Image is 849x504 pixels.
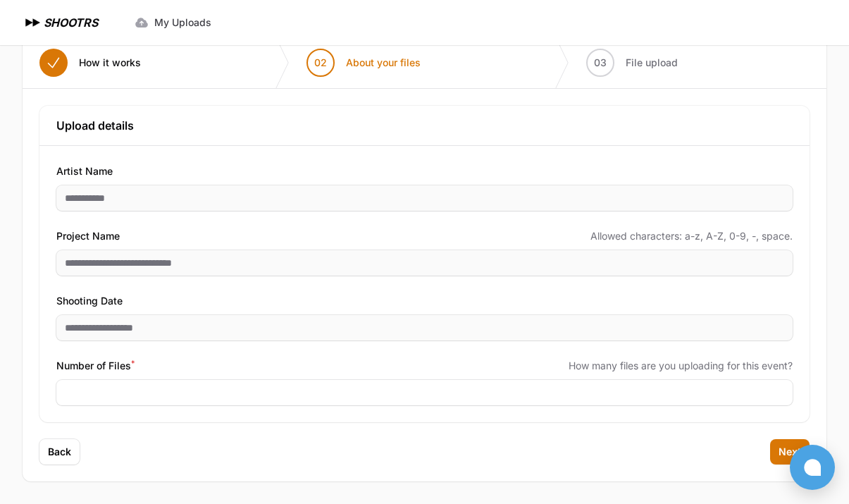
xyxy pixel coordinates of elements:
a: SHOOTRS SHOOTRS [23,14,98,31]
a: My Uploads [126,10,220,35]
span: Number of Files [56,357,135,374]
span: 02 [314,56,327,70]
span: Next [779,445,801,459]
span: 03 [594,56,607,70]
span: How many files are you uploading for this event? [569,359,793,373]
span: Artist Name [56,163,113,180]
h1: SHOOTRS [44,14,98,31]
span: My Uploads [154,16,211,30]
button: Back [39,439,80,465]
button: How it works [23,37,158,88]
span: Back [48,445,71,459]
span: Project Name [56,228,120,245]
span: File upload [626,56,678,70]
span: Allowed characters: a-z, A-Z, 0-9, -, space. [590,229,793,243]
button: Open chat window [790,445,835,490]
img: SHOOTRS [23,14,44,31]
span: How it works [79,56,141,70]
h3: Upload details [56,117,793,134]
button: Next [770,439,810,465]
button: 02 About your files [290,37,438,88]
button: 03 File upload [569,37,695,88]
span: About your files [346,56,421,70]
span: Shooting Date [56,293,123,309]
